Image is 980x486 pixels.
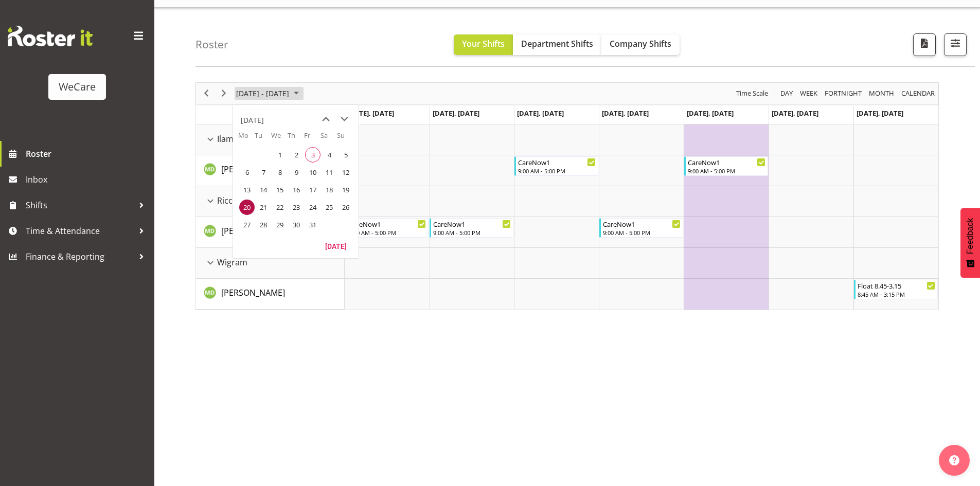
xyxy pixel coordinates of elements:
span: [DATE], [DATE] [772,109,818,118]
span: Thursday, October 2, 2025 [289,147,304,163]
span: Riccarton [217,194,254,207]
span: Shifts [26,197,134,213]
div: Marie-Claire Dickson-Bakker"s event - Float 8.45-3.15 Begin From Sunday, October 26, 2025 at 8:45... [854,280,938,299]
span: Ilam [217,133,234,145]
span: Thursday, October 23, 2025 [289,200,304,215]
div: CareNow1 [518,157,596,167]
span: Month [868,87,895,100]
span: Tuesday, October 7, 2025 [256,165,271,180]
a: [PERSON_NAME] [221,286,285,299]
span: Monday, October 27, 2025 [239,217,255,232]
div: Marie-Claire Dickson-Bakker"s event - CareNow1 Begin From Friday, October 24, 2025 at 9:00:00 AM ... [684,156,768,176]
span: [DATE], [DATE] [347,109,394,118]
button: Next [217,87,231,100]
a: [PERSON_NAME] [221,225,285,237]
span: Wednesday, October 22, 2025 [272,200,288,215]
td: Wigram resource [196,248,345,279]
button: Download a PDF of the roster according to the set date range. [913,33,936,56]
span: Friday, October 24, 2025 [305,200,320,215]
button: previous month [316,110,335,129]
th: Sa [320,131,337,146]
button: October 2025 [235,87,304,100]
div: previous period [198,83,215,104]
div: CareNow1 [688,157,765,167]
span: Saturday, October 18, 2025 [322,182,337,197]
button: Feedback - Show survey [960,208,980,278]
span: [DATE], [DATE] [517,109,564,118]
div: 8:45 AM - 3:15 PM [858,290,935,298]
span: Inbox [26,172,149,187]
span: Finance & Reporting [26,249,134,264]
div: Timeline Week of October 20, 2025 [195,82,939,310]
span: [PERSON_NAME] [221,164,285,175]
div: CareNow1 [349,219,426,229]
td: Monday, October 20, 2025 [238,199,255,216]
span: Sunday, October 19, 2025 [338,182,353,197]
div: 9:00 AM - 5:00 PM [688,167,765,175]
span: Thursday, October 16, 2025 [289,182,304,197]
span: Your Shifts [462,38,505,49]
span: Week [799,87,818,100]
span: Feedback [966,218,975,254]
button: Timeline Month [867,87,896,100]
span: Time Scale [735,87,769,100]
span: Tuesday, October 28, 2025 [256,217,271,232]
span: Wednesday, October 8, 2025 [272,165,288,180]
span: Saturday, October 11, 2025 [322,165,337,180]
h4: Roster [195,39,228,50]
div: title [241,110,264,131]
span: Wednesday, October 29, 2025 [272,217,288,232]
span: [DATE], [DATE] [433,109,479,118]
div: next period [215,83,233,104]
td: Marie-Claire Dickson-Bakker resource [196,279,345,310]
th: Su [337,131,353,146]
div: Float 8.45-3.15 [858,280,935,291]
div: 9:00 AM - 5:00 PM [349,228,426,237]
button: Time Scale [735,87,770,100]
td: Riccarton resource [196,186,345,217]
span: [DATE], [DATE] [857,109,903,118]
span: Day [779,87,794,100]
div: WeCare [59,79,96,95]
span: Saturday, October 4, 2025 [322,147,337,163]
span: [DATE], [DATE] [687,109,734,118]
td: Ilam resource [196,124,345,155]
span: Wigram [217,256,247,268]
button: Department Shifts [513,34,601,55]
button: Your Shifts [454,34,513,55]
div: 9:00 AM - 5:00 PM [603,228,681,237]
div: Marie-Claire Dickson-Bakker"s event - CareNow1 Begin From Monday, October 20, 2025 at 9:00:00 AM ... [345,218,429,238]
button: Timeline Day [779,87,795,100]
span: Roster [26,146,149,161]
img: help-xxl-2.png [949,455,959,465]
span: Friday, October 3, 2025 [305,147,320,163]
span: Monday, October 6, 2025 [239,165,255,180]
div: CareNow1 [433,219,511,229]
button: Timeline Week [798,87,819,100]
th: Fr [304,131,320,146]
button: Company Shifts [601,34,680,55]
span: [DATE] - [DATE] [235,87,290,100]
span: Tuesday, October 14, 2025 [256,182,271,197]
span: Sunday, October 12, 2025 [338,165,353,180]
button: Today [318,239,353,253]
span: Monday, October 20, 2025 [239,200,255,215]
button: Previous [200,87,213,100]
span: Friday, October 10, 2025 [305,165,320,180]
button: Fortnight [823,87,864,100]
span: Department Shifts [521,38,593,49]
span: Sunday, October 26, 2025 [338,200,353,215]
span: Wednesday, October 15, 2025 [272,182,288,197]
span: [DATE], [DATE] [602,109,649,118]
div: Marie-Claire Dickson-Bakker"s event - CareNow1 Begin From Thursday, October 23, 2025 at 9:00:00 A... [599,218,683,238]
span: Sunday, October 5, 2025 [338,147,353,163]
span: Wednesday, October 1, 2025 [272,147,288,163]
th: We [271,131,288,146]
button: Filter Shifts [944,33,967,56]
span: calendar [900,87,936,100]
table: Timeline Week of October 20, 2025 [345,124,938,310]
div: 9:00 AM - 5:00 PM [518,167,596,175]
span: Friday, October 17, 2025 [305,182,320,197]
div: October 20 - 26, 2025 [233,83,305,104]
th: Tu [255,131,271,146]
